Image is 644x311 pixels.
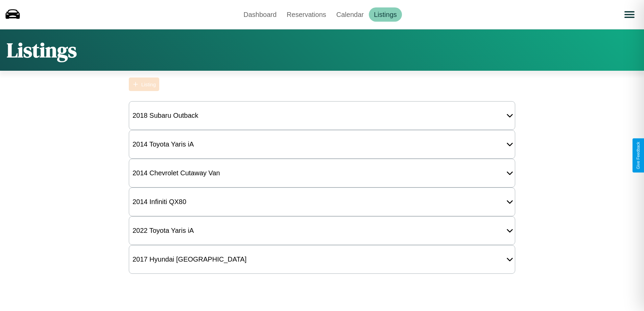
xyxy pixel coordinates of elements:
[141,82,156,87] div: Listing
[129,252,250,267] div: 2017 Hyundai [GEOGRAPHIC_DATA]
[636,142,641,169] div: Give Feedback
[129,166,223,180] div: 2014 Chevrolet Cutaway Van
[129,223,197,238] div: 2022 Toyota Yaris iA
[7,36,77,64] h1: Listings
[620,5,639,24] button: Open menu
[129,77,159,91] button: Listing
[331,7,369,22] a: Calendar
[129,137,197,152] div: 2014 Toyota Yaris iA
[129,195,190,209] div: 2014 Infiniti QX80
[369,7,402,22] a: Listings
[282,7,331,22] a: Reservations
[129,108,202,123] div: 2018 Subaru Outback
[238,7,282,22] a: Dashboard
